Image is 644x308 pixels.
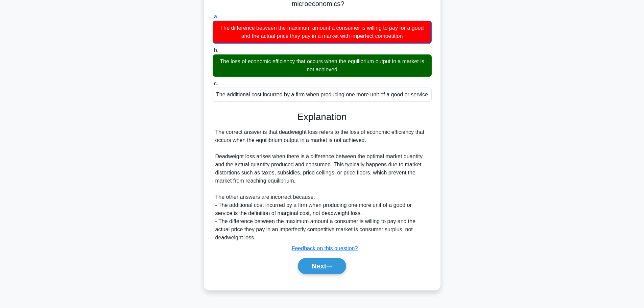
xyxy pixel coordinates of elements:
[214,47,218,53] span: b.
[215,128,429,242] div: The correct answer is that deadweight loss refers to the loss of economic efficiency that occurs ...
[213,21,432,44] div: The difference between the maximum amount a consumer is willing to pay for a good and the actual ...
[214,14,218,19] span: a.
[213,88,432,102] div: The additional cost incurred by a firm when producing one more unit of a good or service
[217,111,428,123] h3: Explanation
[292,245,358,251] a: Feedback on this question?
[213,54,432,77] div: The loss of economic efficiency that occurs when the equilibrium output in a market is not achieved
[214,80,218,86] span: c.
[298,258,346,274] button: Next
